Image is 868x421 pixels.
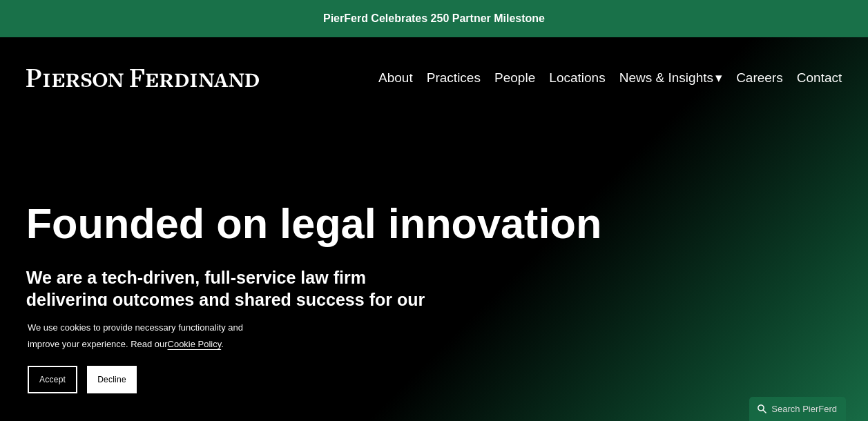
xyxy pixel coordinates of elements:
[427,65,481,91] a: Practices
[797,65,842,91] a: Contact
[749,397,846,421] a: Search this site
[619,65,722,91] a: folder dropdown
[14,306,262,407] section: Cookie banner
[28,366,77,393] button: Accept
[28,320,249,352] p: We use cookies to provide necessary functionality and improve your experience. Read our .
[87,366,137,393] button: Decline
[26,199,706,248] h1: Founded on legal innovation
[494,65,535,91] a: People
[619,66,713,90] span: News & Insights
[168,339,222,349] a: Cookie Policy
[39,375,66,384] span: Accept
[26,267,434,333] h4: We are a tech-driven, full-service law firm delivering outcomes and shared success for our global...
[549,65,605,91] a: Locations
[736,65,783,91] a: Careers
[378,65,413,91] a: About
[97,375,126,384] span: Decline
